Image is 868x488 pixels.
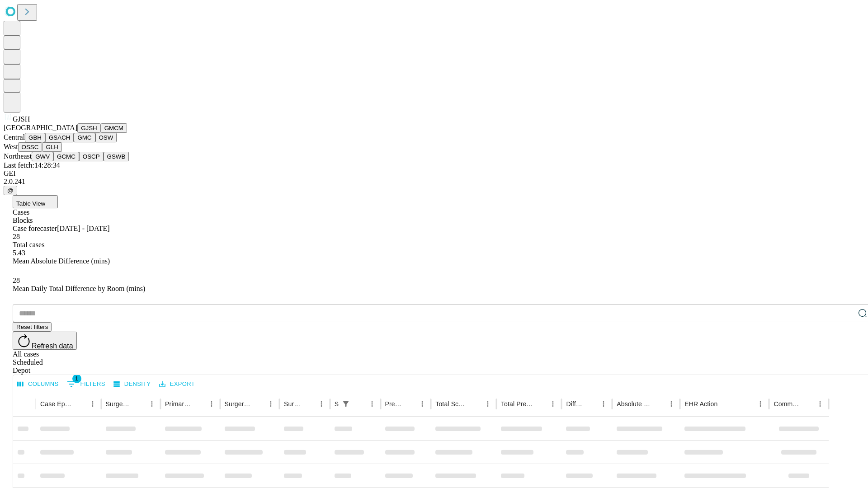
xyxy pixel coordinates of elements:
button: Sort [74,398,86,410]
button: Sort [302,398,315,410]
button: Sort [718,398,731,410]
button: @ [4,186,17,195]
button: GSWB [104,152,129,161]
button: GBH [25,133,45,142]
button: GCMC [53,152,79,161]
button: Menu [205,398,218,410]
span: [GEOGRAPHIC_DATA] [4,124,77,131]
div: Scheduled In Room Duration [335,400,339,408]
span: [DATE] - [DATE] [57,225,109,232]
button: Sort [133,398,146,410]
button: GJSH [77,123,101,133]
button: Sort [403,398,416,410]
span: 5.43 [13,249,25,257]
div: EHR Action [684,400,717,408]
button: Sort [353,398,366,410]
button: Table View [13,195,58,208]
span: Last fetch: 14:28:34 [4,161,60,169]
button: GMC [74,133,95,142]
button: GSACH [45,133,74,142]
span: 28 [13,277,20,284]
button: Menu [86,398,99,410]
span: Northeast [4,152,32,160]
div: 2.0.241 [4,178,864,186]
button: GMCM [101,123,127,133]
div: Surgery Name [225,400,251,408]
div: Predicted In Room Duration [385,400,403,408]
button: Menu [481,398,494,410]
button: Reset filters [13,322,52,332]
span: 1 [72,374,81,383]
button: Menu [547,398,559,410]
button: Sort [469,398,481,410]
button: Export [157,377,197,391]
div: Total Predicted Duration [501,400,533,408]
span: Total cases [13,241,44,249]
span: Mean Daily Total Difference by Room (mins) [13,285,145,292]
div: Case Epic Id [40,400,73,408]
button: Show filters [340,398,352,410]
button: OSSC [18,142,42,152]
button: Menu [665,398,678,410]
div: Primary Service [165,400,191,408]
span: @ [7,187,14,194]
button: Menu [315,398,328,410]
span: Mean Absolute Difference (mins) [13,257,110,265]
button: Menu [416,398,429,410]
button: GLH [42,142,61,152]
button: Sort [193,398,205,410]
button: Sort [534,398,547,410]
span: Reset filters [16,324,48,330]
button: Menu [146,398,158,410]
button: Show filters [65,377,108,391]
button: Refresh data [13,332,77,350]
button: Menu [754,398,767,410]
button: Menu [264,398,277,410]
button: GWV [32,152,53,161]
span: West [4,143,18,150]
span: GJSH [13,115,30,123]
span: Table View [16,200,45,207]
div: Surgeon Name [106,400,132,408]
div: Total Scheduled Duration [435,400,468,408]
button: OSCP [79,152,104,161]
button: Select columns [15,377,61,391]
span: 28 [13,233,20,240]
button: Menu [597,398,610,410]
button: Density [111,377,153,391]
button: Menu [366,398,378,410]
span: Refresh data [32,342,73,350]
button: Sort [585,398,597,410]
button: OSW [95,133,117,142]
button: Sort [652,398,665,410]
button: Menu [814,398,826,410]
button: Sort [252,398,264,410]
span: Case forecaster [13,225,57,232]
div: Comments [774,400,800,408]
div: Surgery Date [284,400,302,408]
span: Central [4,133,25,141]
div: 1 active filter [340,398,352,410]
div: Difference [566,400,584,408]
div: Absolute Difference [617,400,651,408]
div: GEI [4,169,864,178]
button: Sort [801,398,814,410]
